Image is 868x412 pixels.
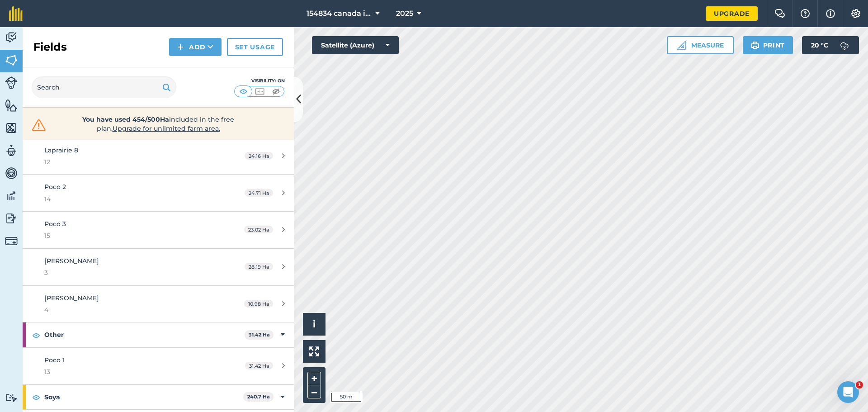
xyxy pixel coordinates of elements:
iframe: Intercom live chat [837,381,859,403]
strong: You have used 454/500Ha [82,115,169,123]
button: Measure [667,36,734,54]
img: Ruler icon [677,41,686,50]
img: fieldmargin Logo [9,6,23,21]
img: A question mark icon [800,9,811,18]
span: Laprairie 8 [44,146,78,154]
span: [PERSON_NAME] [44,294,99,302]
span: included in the free plan . [62,115,255,133]
button: + [307,372,321,385]
span: 1 [856,381,863,388]
button: Add [169,38,222,56]
button: i [303,313,325,336]
img: svg+xml;base64,PD94bWwgdmVyc2lvbj0iMS4wIiBlbmNvZGluZz0idXRmLTgiPz4KPCEtLSBHZW5lcmF0b3I6IEFkb2JlIE... [835,36,854,54]
a: [PERSON_NAME]328.19 Ha [23,249,294,285]
img: svg+xml;base64,PD94bWwgdmVyc2lvbj0iMS4wIiBlbmNvZGluZz0idXRmLTgiPz4KPCEtLSBHZW5lcmF0b3I6IEFkb2JlIE... [5,235,18,247]
strong: 240.7 Ha [247,393,270,400]
img: svg+xml;base64,PHN2ZyB4bWxucz0iaHR0cDovL3d3dy53My5vcmcvMjAwMC9zdmciIHdpZHRoPSIxOSIgaGVpZ2h0PSIyNC... [162,82,171,93]
button: 20 °C [802,36,859,54]
h2: Fields [33,40,67,54]
span: 10.98 Ha [244,300,273,308]
strong: 31.42 Ha [249,331,270,338]
span: Poco 2 [44,183,66,191]
img: svg+xml;base64,PD94bWwgdmVyc2lvbj0iMS4wIiBlbmNvZGluZz0idXRmLTgiPz4KPCEtLSBHZW5lcmF0b3I6IEFkb2JlIE... [5,166,18,180]
a: Poco 31523.02 Ha [23,212,294,248]
img: svg+xml;base64,PHN2ZyB4bWxucz0iaHR0cDovL3d3dy53My5vcmcvMjAwMC9zdmciIHdpZHRoPSI1MCIgaGVpZ2h0PSI0MC... [254,87,265,96]
span: 14 [44,194,214,204]
span: 3 [44,268,214,278]
span: 13 [44,367,214,377]
a: Set usage [227,38,283,56]
strong: Other [44,322,245,347]
img: svg+xml;base64,PHN2ZyB4bWxucz0iaHR0cDovL3d3dy53My5vcmcvMjAwMC9zdmciIHdpZHRoPSIxOCIgaGVpZ2h0PSIyNC... [32,330,40,341]
img: svg+xml;base64,PHN2ZyB4bWxucz0iaHR0cDovL3d3dy53My5vcmcvMjAwMC9zdmciIHdpZHRoPSI1NiIgaGVpZ2h0PSI2MC... [5,121,18,135]
img: svg+xml;base64,PHN2ZyB4bWxucz0iaHR0cDovL3d3dy53My5vcmcvMjAwMC9zdmciIHdpZHRoPSI1MCIgaGVpZ2h0PSI0MC... [238,87,249,96]
img: svg+xml;base64,PHN2ZyB4bWxucz0iaHR0cDovL3d3dy53My5vcmcvMjAwMC9zdmciIHdpZHRoPSI1NiIgaGVpZ2h0PSI2MC... [5,53,18,67]
span: 12 [44,157,214,167]
span: 24.16 Ha [245,152,273,160]
input: Search [32,76,176,98]
img: svg+xml;base64,PHN2ZyB4bWxucz0iaHR0cDovL3d3dy53My5vcmcvMjAwMC9zdmciIHdpZHRoPSIxOSIgaGVpZ2h0PSIyNC... [751,40,759,51]
button: Satellite (Azure) [312,36,399,54]
span: [PERSON_NAME] [44,257,99,265]
strong: Soya [44,385,243,409]
img: svg+xml;base64,PHN2ZyB4bWxucz0iaHR0cDovL3d3dy53My5vcmcvMjAwMC9zdmciIHdpZHRoPSI1MCIgaGVpZ2h0PSI0MC... [270,87,282,96]
span: 2025 [396,8,413,19]
a: You have used 454/500Haincluded in the free plan.Upgrade for unlimited farm area. [30,115,287,133]
a: [PERSON_NAME]410.98 Ha [23,286,294,322]
span: Poco 1 [44,356,65,364]
img: svg+xml;base64,PD94bWwgdmVyc2lvbj0iMS4wIiBlbmNvZGluZz0idXRmLTgiPz4KPCEtLSBHZW5lcmF0b3I6IEFkb2JlIE... [5,189,18,203]
span: 28.19 Ha [245,263,273,270]
span: Upgrade for unlimited farm area. [113,124,220,133]
div: Other31.42 Ha [23,322,294,347]
span: i [313,318,316,330]
img: svg+xml;base64,PHN2ZyB4bWxucz0iaHR0cDovL3d3dy53My5vcmcvMjAwMC9zdmciIHdpZHRoPSIxOCIgaGVpZ2h0PSIyNC... [32,392,40,403]
a: Poco 21424.71 Ha [23,175,294,211]
span: 4 [44,305,214,315]
img: svg+xml;base64,PHN2ZyB4bWxucz0iaHR0cDovL3d3dy53My5vcmcvMjAwMC9zdmciIHdpZHRoPSIxNyIgaGVpZ2h0PSIxNy... [826,8,835,19]
img: svg+xml;base64,PD94bWwgdmVyc2lvbj0iMS4wIiBlbmNvZGluZz0idXRmLTgiPz4KPCEtLSBHZW5lcmF0b3I6IEFkb2JlIE... [5,76,18,89]
a: Upgrade [706,6,758,21]
div: Soya240.7 Ha [23,385,294,409]
a: Poco 11331.42 Ha [23,348,294,384]
img: svg+xml;base64,PHN2ZyB4bWxucz0iaHR0cDovL3d3dy53My5vcmcvMjAwMC9zdmciIHdpZHRoPSI1NiIgaGVpZ2h0PSI2MC... [5,99,18,112]
img: svg+xml;base64,PD94bWwgdmVyc2lvbj0iMS4wIiBlbmNvZGluZz0idXRmLTgiPz4KPCEtLSBHZW5lcmF0b3I6IEFkb2JlIE... [5,144,18,157]
span: 20 ° C [811,36,828,54]
img: svg+xml;base64,PD94bWwgdmVyc2lvbj0iMS4wIiBlbmNvZGluZz0idXRmLTgiPz4KPCEtLSBHZW5lcmF0b3I6IEFkb2JlIE... [5,212,18,225]
button: – [307,385,321,398]
img: Four arrows, one pointing top left, one top right, one bottom right and the last bottom left [309,346,319,356]
span: 15 [44,231,214,241]
img: Two speech bubbles overlapping with the left bubble in the forefront [774,9,785,18]
a: Laprairie 81224.16 Ha [23,138,294,175]
img: svg+xml;base64,PD94bWwgdmVyc2lvbj0iMS4wIiBlbmNvZGluZz0idXRmLTgiPz4KPCEtLSBHZW5lcmF0b3I6IEFkb2JlIE... [5,393,18,402]
img: A cog icon [850,9,861,18]
span: 24.71 Ha [245,189,273,197]
button: Print [743,36,793,54]
span: Poco 3 [44,220,66,228]
span: 154834 canada inc [307,8,372,19]
img: svg+xml;base64,PD94bWwgdmVyc2lvbj0iMS4wIiBlbmNvZGluZz0idXRmLTgiPz4KPCEtLSBHZW5lcmF0b3I6IEFkb2JlIE... [5,31,18,44]
div: Visibility: On [234,77,285,85]
span: 23.02 Ha [244,226,273,233]
img: svg+xml;base64,PHN2ZyB4bWxucz0iaHR0cDovL3d3dy53My5vcmcvMjAwMC9zdmciIHdpZHRoPSIzMiIgaGVpZ2h0PSIzMC... [30,118,48,132]
img: svg+xml;base64,PHN2ZyB4bWxucz0iaHR0cDovL3d3dy53My5vcmcvMjAwMC9zdmciIHdpZHRoPSIxNCIgaGVpZ2h0PSIyNC... [177,42,184,52]
span: 31.42 Ha [245,362,273,369]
